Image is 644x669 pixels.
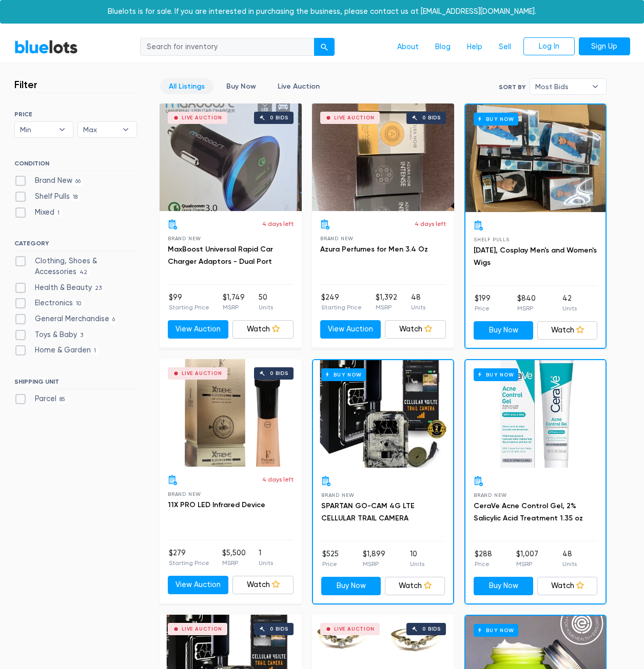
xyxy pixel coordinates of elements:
a: 11X PRO LED Infrared Device [168,500,265,509]
a: View Auction [320,320,381,339]
p: Units [259,558,273,568]
input: Search for inventory [140,38,315,56]
a: Watch [385,320,446,339]
li: $99 [169,292,209,312]
a: [DATE], Cosplay Men's and Women's Wigs [474,246,597,267]
div: Live Auction [182,626,222,632]
span: 3 [77,331,87,340]
p: Starting Price [169,558,209,568]
label: Health & Beauty [14,282,105,294]
label: Clothing, Shoes & Accessories [14,256,137,278]
a: Watch [385,577,445,595]
p: MSRP [376,303,397,312]
a: Live Auction [269,78,328,94]
h6: PRICE [14,111,137,118]
a: Buy Now [218,78,265,94]
span: Brand New [321,492,355,498]
a: Help [459,37,491,57]
p: MSRP [223,303,245,312]
label: Sort By [499,82,525,92]
li: 50 [259,292,273,312]
p: 4 days left [262,219,294,228]
span: Brand New [474,492,507,498]
li: 10 [410,549,424,569]
p: Price [475,304,491,313]
p: Units [411,303,425,312]
div: 0 bids [270,115,288,120]
label: Brand New [14,175,84,186]
li: $5,500 [222,548,246,568]
span: 10 [73,300,85,308]
p: 4 days left [415,219,446,228]
p: MSRP [516,559,538,569]
a: Buy Now [474,577,534,595]
a: Azura Perfumes for Men 3.4 Oz [320,245,428,254]
li: $288 [475,549,492,569]
span: 85 [56,396,69,404]
a: MaxBoost Universal Rapid Car Charger Adaptors - Dual Port [168,245,273,266]
div: 0 bids [422,115,441,120]
a: SPARTAN GO-CAM 4G LTE CELLULAR TRAIL CAMERA [321,501,415,522]
li: $525 [322,549,339,569]
div: Live Auction [182,115,222,120]
span: 1 [91,347,100,356]
p: Units [562,559,577,569]
a: BlueLots [14,39,78,54]
a: Live Auction 0 bids [160,103,302,211]
label: Parcel [14,393,69,405]
p: Units [562,304,577,313]
span: 23 [92,284,105,292]
a: Log In [523,37,575,56]
span: 18 [70,193,81,201]
h3: Filter [14,78,37,91]
label: Mixed [14,207,63,218]
h6: CONDITION [14,160,137,171]
li: $249 [321,292,362,312]
b: ▾ [115,122,136,137]
span: 66 [72,178,84,186]
li: 42 [562,293,577,313]
p: Price [322,559,339,569]
li: 48 [411,292,425,312]
span: Brand New [168,491,201,497]
a: View Auction [168,576,229,594]
a: Buy Now [465,360,606,468]
div: Live Auction [182,371,222,376]
h6: Buy Now [321,368,366,381]
li: 48 [562,549,577,569]
div: 0 bids [422,626,441,632]
label: Toys & Baby [14,329,87,341]
h6: Buy Now [474,113,518,126]
div: 0 bids [270,371,288,376]
label: Home & Garden [14,345,100,356]
li: 1 [259,548,273,568]
li: $199 [475,293,491,313]
h6: Buy Now [474,624,518,637]
label: Shelf Pulls [14,191,81,202]
b: ▾ [584,79,606,94]
span: 6 [109,316,119,324]
p: MSRP [222,558,246,568]
span: Max [83,122,117,137]
a: Sell [491,37,519,57]
a: Watch [537,321,597,340]
label: Electronics [14,298,85,309]
li: $279 [169,548,209,568]
p: Units [259,303,273,312]
span: 42 [76,269,91,277]
a: Buy Now [321,577,381,595]
p: Starting Price [321,303,362,312]
li: $1,899 [363,549,385,569]
span: Brand New [168,236,201,241]
p: MSRP [363,559,385,569]
a: Buy Now [465,104,606,212]
a: Live Auction 0 bids [160,359,302,467]
a: View Auction [168,320,229,339]
span: Min [20,122,54,137]
p: Starting Price [169,303,209,312]
span: Shelf Pulls [474,237,510,242]
a: Watch [537,577,597,595]
a: Watch [232,576,294,594]
b: ▾ [51,122,73,137]
a: Buy Now [313,360,453,468]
